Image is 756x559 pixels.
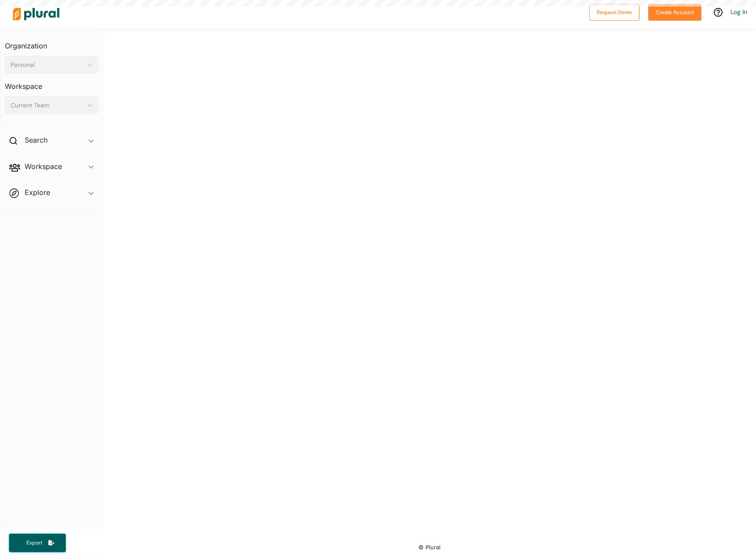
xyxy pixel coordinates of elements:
[5,33,98,52] h3: Organization
[648,7,701,16] a: Create Account
[11,101,84,110] div: Current Team
[20,539,48,547] span: Export
[25,135,48,145] h2: Search
[5,74,98,93] h3: Workspace
[11,60,84,70] div: Personal
[648,4,701,21] button: Create Account
[730,8,747,16] a: Log In
[418,544,440,551] small: © Plural
[9,533,66,552] button: Export
[589,7,639,16] a: Request Demo
[589,4,639,21] button: Request Demo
